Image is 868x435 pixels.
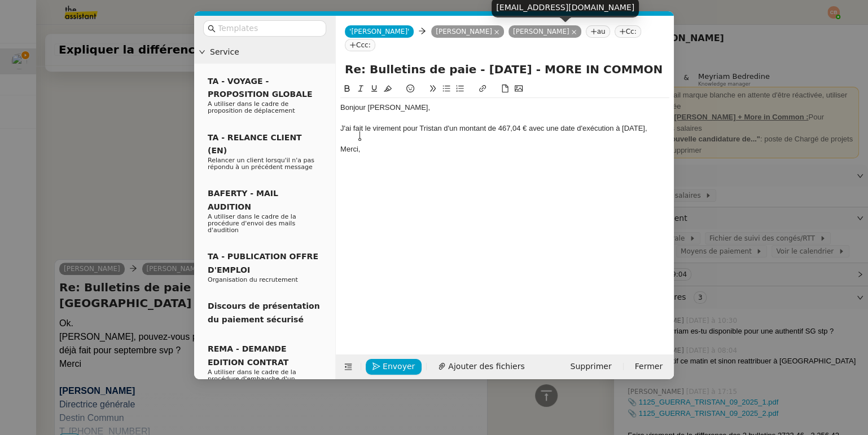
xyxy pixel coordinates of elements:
[448,360,524,373] span: Ajouter des fichiers
[208,189,278,211] span: BAFERTY - MAIL AUDITION
[628,359,669,375] button: Fermer
[208,100,295,114] span: A utiliser dans le cadre de proposition de déplacement
[194,41,335,63] div: Service
[349,28,409,35] span: '[PERSON_NAME]'
[218,22,319,35] input: Templates
[208,369,296,389] span: A utiliser dans le cadre de la procédure d'embauche d'un nouveau salarié
[208,77,312,99] span: TA - VOYAGE - PROPOSITION GLOBALE
[345,39,375,51] nz-tag: Ccc:
[208,276,298,283] span: Organisation du recrutement
[635,360,663,373] span: Fermer
[383,360,415,373] span: Envoyer
[340,144,669,154] div: Merci,
[208,301,320,323] span: Discours de présentation du paiement sécurisé
[208,252,318,274] span: TA - PUBLICATION OFFRE D'EMPLOI
[345,61,665,78] input: Subject
[366,359,422,375] button: Envoyer
[508,25,581,38] nz-tag: [PERSON_NAME]
[615,25,641,38] nz-tag: Cc:
[563,359,618,375] button: Supprimer
[208,133,302,155] span: TA - RELANCE CLIENT (EN)
[208,344,288,366] span: REMA - DEMANDE EDITION CONTRAT
[208,157,314,171] span: Relancer un client lorsqu'il n'a pas répondu à un précédent message
[431,25,504,38] nz-tag: [PERSON_NAME]
[570,360,611,373] span: Supprimer
[340,103,669,113] div: Bonjour [PERSON_NAME],
[340,123,669,134] div: J'ai fait le virement pour Tristan d'un montant de 467,04 € avec une date d'exécution à [DATE],
[431,359,531,375] button: Ajouter des fichiers
[210,46,331,59] span: Service
[208,213,296,234] span: A utiliser dans le cadre de la procédure d'envoi des mails d'audition
[586,25,610,38] nz-tag: au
